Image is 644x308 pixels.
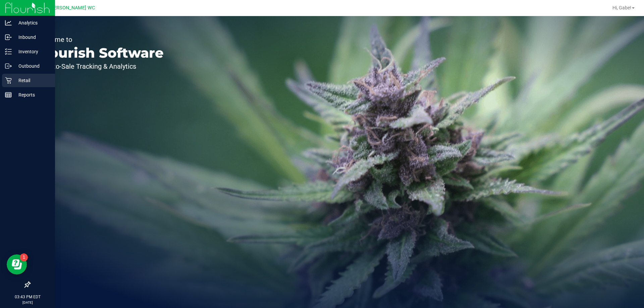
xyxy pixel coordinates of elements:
[36,63,164,70] p: Seed-to-Sale Tracking & Analytics
[12,62,52,70] p: Outbound
[42,5,95,11] span: St. [PERSON_NAME] WC
[5,48,12,55] inline-svg: Inventory
[12,48,52,56] p: Inventory
[20,253,28,261] iframe: Resource center unread badge
[612,5,631,10] span: Hi, Gabe!
[5,34,12,41] inline-svg: Inbound
[5,63,12,69] inline-svg: Outbound
[5,91,12,98] inline-svg: Reports
[7,254,27,274] iframe: Resource center
[3,294,52,300] p: 03:43 PM EDT
[12,91,52,99] p: Reports
[36,46,164,60] p: Flourish Software
[36,36,164,43] p: Welcome to
[5,19,12,26] inline-svg: Analytics
[12,76,52,84] p: Retail
[12,33,52,41] p: Inbound
[5,77,12,84] inline-svg: Retail
[12,19,52,27] p: Analytics
[3,300,52,305] p: [DATE]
